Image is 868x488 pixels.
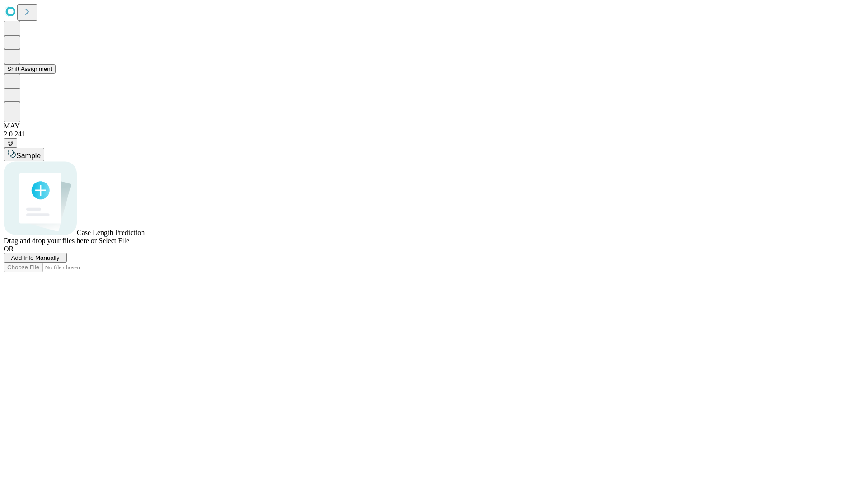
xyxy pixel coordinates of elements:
[4,64,56,74] button: Shift Assignment
[16,152,41,160] span: Sample
[4,148,44,161] button: Sample
[7,140,14,146] span: @
[4,245,14,253] span: OR
[11,254,60,261] span: Add Info Manually
[99,237,129,244] span: Select File
[4,253,67,263] button: Add Info Manually
[77,229,145,236] span: Case Length Prediction
[4,237,97,244] span: Drag and drop your files here or
[4,122,864,130] div: MAY
[4,138,17,148] button: @
[4,130,864,138] div: 2.0.241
